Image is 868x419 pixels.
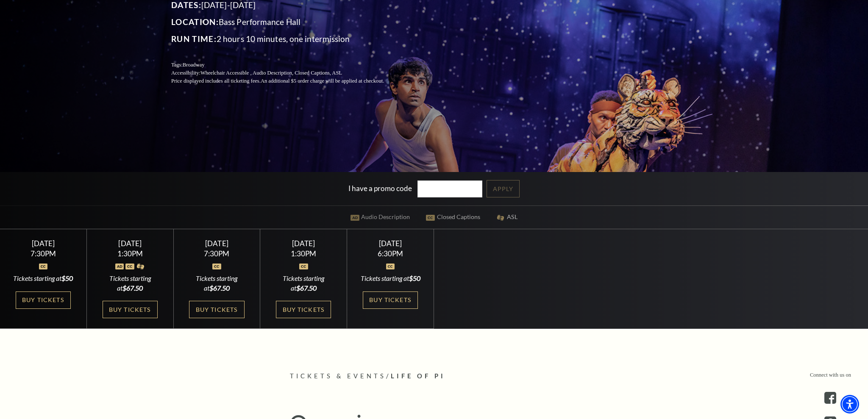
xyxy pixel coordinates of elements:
[357,274,423,283] div: Tickets starting at
[840,395,859,413] div: Accessibility Menu
[296,284,317,292] span: $67.50
[171,77,404,85] p: Price displayed includes all ticketing fees.
[61,274,73,282] span: $50
[824,392,836,404] a: facebook - open in a new tab
[270,250,337,257] div: 1:30PM
[290,371,578,382] p: /
[10,239,76,248] div: [DATE]
[10,274,76,283] div: Tickets starting at
[357,250,423,257] div: 6:30PM
[184,274,250,293] div: Tickets starting at
[209,284,230,292] span: $67.50
[391,372,445,380] span: Life of Pi
[122,284,143,292] span: $67.50
[357,239,423,248] div: [DATE]
[290,372,386,380] span: Tickets & Events
[270,239,337,248] div: [DATE]
[171,69,404,77] p: Accessibility:
[97,250,163,257] div: 1:30PM
[171,32,404,46] p: 2 hours 10 minutes, one intermission
[348,183,412,192] label: I have a promo code
[97,274,163,293] div: Tickets starting at
[363,291,418,309] a: Buy Tickets
[171,15,404,29] p: Bass Performance Hall
[810,371,851,379] p: Connect with us on
[409,274,420,282] span: $50
[10,250,76,257] div: 7:30PM
[16,291,71,309] a: Buy Tickets
[261,78,384,84] span: An additional $5 order charge will be applied at checkout.
[171,61,404,69] p: Tags:
[171,17,219,27] span: Location:
[200,70,342,76] span: Wheelchair Accessible , Audio Description, Closed Captions, ASL
[276,301,331,318] a: Buy Tickets
[184,239,250,248] div: [DATE]
[103,301,158,318] a: Buy Tickets
[189,301,244,318] a: Buy Tickets
[270,274,337,293] div: Tickets starting at
[183,62,205,68] span: Broadway
[171,34,217,44] span: Run Time:
[184,250,250,257] div: 7:30PM
[97,239,163,248] div: [DATE]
